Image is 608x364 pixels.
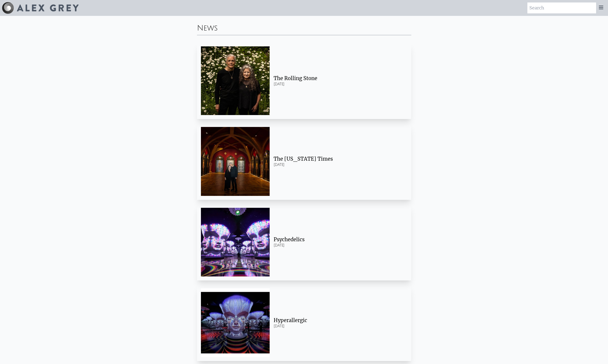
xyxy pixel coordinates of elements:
[197,284,411,361] a: Hyperallergic [DATE]
[274,155,403,162] div: The [US_STATE] Times
[274,82,403,87] div: [DATE]
[274,162,403,167] div: [DATE]
[274,317,403,324] div: Hyperallergic
[274,75,403,82] div: The Rolling Stone
[197,123,411,200] a: The [US_STATE] Times [DATE]
[274,324,403,329] div: [DATE]
[197,42,411,119] a: The Rolling Stone [DATE]
[197,204,411,280] a: Psychedelics [DATE]
[274,243,403,248] div: [DATE]
[197,20,411,35] div: News
[527,2,596,13] input: Search
[274,236,403,243] div: Psychedelics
